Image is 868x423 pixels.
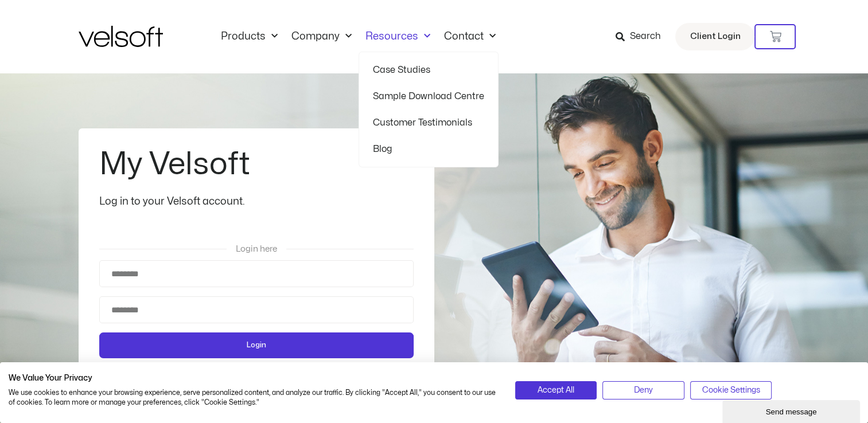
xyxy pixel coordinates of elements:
span: Login [247,339,266,351]
a: Sample Download Centre [373,83,484,109]
a: Customer Testimonials [373,109,484,136]
a: Blog [373,136,484,162]
nav: Menu [214,30,503,43]
button: Accept all cookies [515,381,597,399]
span: Client Login [690,29,740,44]
span: Accept All [538,384,574,397]
a: CompanyMenu Toggle [285,30,359,43]
a: ContactMenu Toggle [437,30,503,43]
span: Search [629,29,660,44]
span: Login here [236,245,277,253]
a: ProductsMenu Toggle [214,30,285,43]
button: Deny all cookies [602,381,684,399]
a: Search [615,27,668,46]
button: Adjust cookie preferences [690,381,772,399]
div: Log in to your Velsoft account. [99,194,414,210]
ul: ResourcesMenu Toggle [359,52,499,167]
a: ResourcesMenu Toggle [359,30,437,43]
h2: My Velsoft [99,149,411,180]
p: We use cookies to enhance your browsing experience, serve personalized content, and analyze our t... [9,388,498,408]
button: Login [99,332,414,358]
img: Velsoft Training Materials [79,26,163,47]
span: Cookie Settings [702,384,760,397]
h2: We Value Your Privacy [9,373,498,383]
a: Client Login [675,23,754,50]
span: Deny [634,384,653,397]
a: Case Studies [373,57,484,83]
iframe: chat widget [722,398,862,423]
